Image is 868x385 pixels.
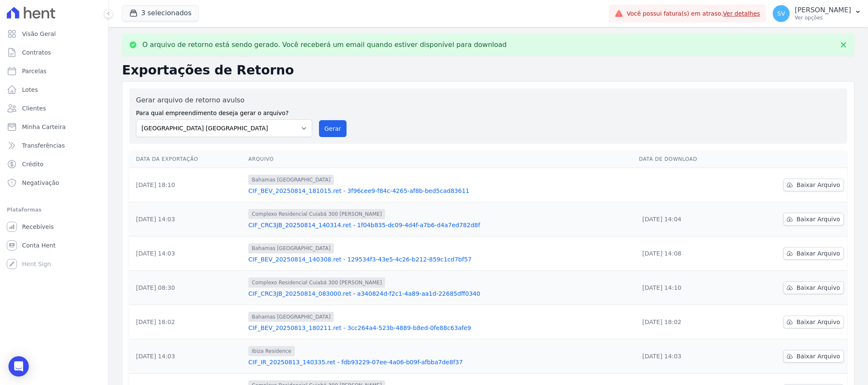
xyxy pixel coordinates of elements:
[796,352,840,360] span: Baixar Arquivo
[248,175,334,185] span: Bahamas [GEOGRAPHIC_DATA]
[136,105,312,118] label: Para qual empreendimento deseja gerar o arquivo?
[795,6,851,14] p: [PERSON_NAME]
[122,63,854,78] h2: Exportações de Retorno
[635,271,740,305] td: [DATE] 14:10
[766,2,868,25] button: SV [PERSON_NAME] Ver opções
[248,346,294,356] span: Ibiza Residence
[777,11,785,16] span: SV
[3,137,105,154] a: Transferências
[783,247,844,260] a: Baixar Arquivo
[129,202,245,236] td: [DATE] 14:03
[635,151,740,168] th: Data de Download
[22,179,59,187] span: Negativação
[22,104,46,113] span: Clientes
[635,202,740,236] td: [DATE] 14:04
[627,9,760,18] span: Você possui fatura(s) em atraso.
[723,10,760,17] a: Ver detalhes
[319,120,347,137] button: Gerar
[3,25,105,42] a: Visão Geral
[3,81,105,98] a: Lotes
[248,289,632,298] a: CIF_CRC3JB_20250814_083000.ret - a340824d-f2c1-4a89-aa1d-22685dff0340
[129,271,245,305] td: [DATE] 08:30
[783,281,844,294] a: Baixar Arquivo
[3,156,105,173] a: Crédito
[796,283,840,292] span: Baixar Arquivo
[3,218,105,235] a: Recebíveis
[3,237,105,254] a: Conta Hent
[248,358,632,366] a: CIF_IR_20250813_140335.ret - fdb93229-07ee-4a06-b09f-afbba7de8f37
[248,221,632,229] a: CIF_CRC3JB_20250814_140314.ret - 1f04b835-dc09-4d4f-a7b6-d4a7ed782d8f
[22,141,65,150] span: Transferências
[129,151,245,168] th: Data da Exportação
[3,118,105,135] a: Minha Carteira
[248,312,334,322] span: Bahamas [GEOGRAPHIC_DATA]
[783,213,844,225] a: Baixar Arquivo
[22,160,44,168] span: Crédito
[3,44,105,61] a: Contratos
[248,243,334,253] span: Bahamas [GEOGRAPHIC_DATA]
[783,179,844,191] a: Baixar Arquivo
[248,187,632,195] a: CIF_BEV_20250814_181015.ret - 3f96cee9-f84c-4265-af8b-bed5cad83611
[7,205,101,215] div: Plataformas
[129,236,245,271] td: [DATE] 14:03
[783,316,844,328] a: Baixar Arquivo
[635,236,740,271] td: [DATE] 14:08
[122,5,199,21] button: 3 selecionados
[22,67,47,75] span: Parcelas
[795,14,851,21] p: Ver opções
[248,255,632,264] a: CIF_BEV_20250814_140308.ret - 129534f3-43e5-4c26-b212-859c1cd7bf57
[136,95,312,105] label: Gerar arquivo de retorno avulso
[783,350,844,363] a: Baixar Arquivo
[796,181,840,189] span: Baixar Arquivo
[8,356,29,377] div: Open Intercom Messenger
[22,223,54,231] span: Recebíveis
[3,174,105,191] a: Negativação
[635,305,740,339] td: [DATE] 18:02
[22,30,56,38] span: Visão Geral
[245,151,635,168] th: Arquivo
[248,324,632,332] a: CIF_BEV_20250813_180211.ret - 3cc264a4-523b-4889-b8ed-0fe88c63afe9
[129,305,245,339] td: [DATE] 18:02
[142,41,507,49] p: O arquivo de retorno está sendo gerado. Você receberá um email quando estiver disponível para dow...
[796,215,840,223] span: Baixar Arquivo
[22,241,55,250] span: Conta Hent
[635,339,740,374] td: [DATE] 14:03
[3,100,105,117] a: Clientes
[796,249,840,258] span: Baixar Arquivo
[129,339,245,374] td: [DATE] 14:03
[248,278,385,288] span: Complexo Residencial Cuiabá 300 [PERSON_NAME]
[22,123,66,131] span: Minha Carteira
[3,63,105,80] a: Parcelas
[22,48,51,57] span: Contratos
[248,209,385,219] span: Complexo Residencial Cuiabá 300 [PERSON_NAME]
[129,168,245,202] td: [DATE] 18:10
[796,318,840,326] span: Baixar Arquivo
[22,85,38,94] span: Lotes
